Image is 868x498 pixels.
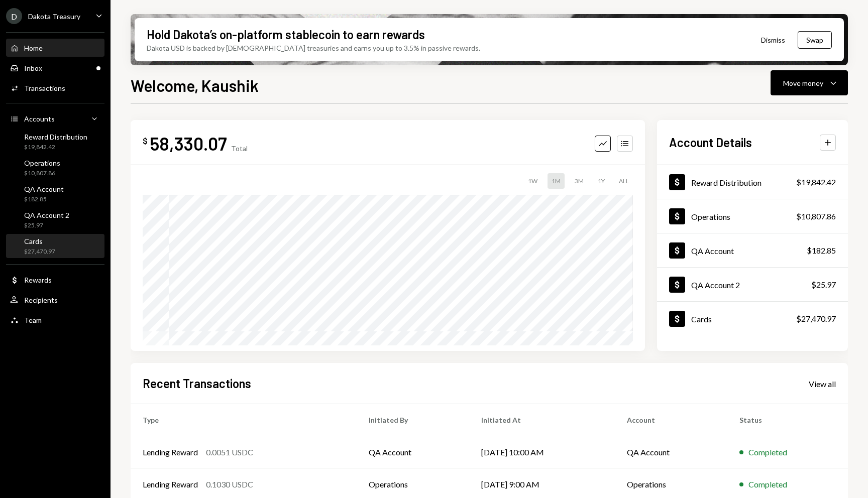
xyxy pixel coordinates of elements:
[24,143,87,152] div: $19,842.42
[24,133,87,141] div: Reward Distribution
[691,178,762,187] div: Reward Distribution
[691,314,712,324] div: Cards
[657,199,848,233] a: Operations$10,807.86
[524,173,541,189] div: 1W
[24,247,55,256] div: $27,470.97
[24,185,64,193] div: QA Account
[657,302,848,335] a: Cards$27,470.97
[143,446,198,458] div: Lending Reward
[548,173,565,189] div: 1M
[727,404,848,436] th: Status
[24,159,60,167] div: Operations
[811,279,836,291] div: $25.97
[6,291,104,309] a: Recipients
[24,64,42,72] div: Inbox
[6,311,104,329] a: Team
[669,134,752,151] h2: Account Details
[24,296,58,304] div: Recipients
[143,136,148,146] div: $
[24,276,52,284] div: Rewards
[150,132,227,155] div: 58,330.07
[469,404,615,436] th: Initiated At
[131,75,259,95] h1: Welcome, Kaushik
[24,44,43,52] div: Home
[357,404,469,436] th: Initiated By
[24,169,60,178] div: $10,807.86
[809,379,836,389] div: View all
[6,182,104,206] a: QA Account$182.85
[6,8,22,24] div: D
[615,404,727,436] th: Account
[798,31,832,49] button: Swap
[594,173,609,189] div: 1Y
[796,210,836,222] div: $10,807.86
[6,59,104,77] a: Inbox
[783,78,823,88] div: Move money
[6,109,104,128] a: Accounts
[206,446,253,458] div: 0.0051 USDC
[6,39,104,57] a: Home
[657,268,848,301] a: QA Account 2$25.97
[571,173,588,189] div: 3M
[615,173,633,189] div: ALL
[24,211,69,219] div: QA Account 2
[6,271,104,289] a: Rewards
[6,208,104,232] a: QA Account 2$25.97
[615,436,727,468] td: QA Account
[24,237,55,245] div: Cards
[809,378,836,389] a: View all
[143,375,251,392] h2: Recent Transactions
[206,478,253,490] div: 0.1030 USDC
[131,404,357,436] th: Type
[24,195,64,204] div: $182.85
[807,244,836,257] div: $182.85
[24,221,69,230] div: $25.97
[357,436,469,468] td: QA Account
[748,446,787,458] div: Completed
[6,79,104,97] a: Transactions
[6,130,104,154] a: Reward Distribution$19,842.42
[691,280,740,290] div: QA Account 2
[143,478,198,490] div: Lending Reward
[657,165,848,199] a: Reward Distribution$19,842.42
[24,114,55,123] div: Accounts
[691,212,730,221] div: Operations
[24,316,42,324] div: Team
[771,70,848,95] button: Move money
[657,233,848,267] a: QA Account$182.85
[691,246,734,256] div: QA Account
[6,156,104,180] a: Operations$10,807.86
[147,26,425,43] div: Hold Dakota’s on-platform stablecoin to earn rewards
[796,176,836,188] div: $19,842.42
[147,43,480,53] div: Dakota USD is backed by [DEMOGRAPHIC_DATA] treasuries and earns you up to 3.5% in passive rewards.
[748,478,787,490] div: Completed
[796,313,836,325] div: $27,470.97
[748,28,798,52] button: Dismiss
[28,12,80,21] div: Dakota Treasury
[6,234,104,258] a: Cards$27,470.97
[24,84,65,92] div: Transactions
[231,144,248,153] div: Total
[469,436,615,468] td: [DATE] 10:00 AM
